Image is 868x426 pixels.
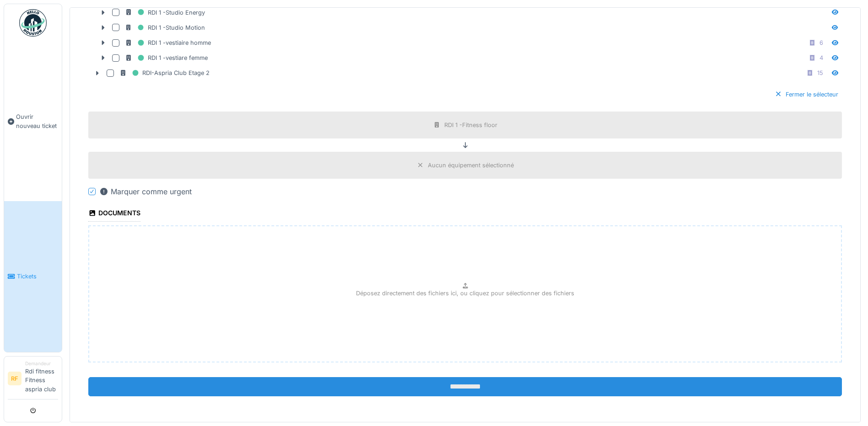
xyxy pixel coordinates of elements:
[99,186,192,197] div: Marquer comme urgent
[119,67,210,79] div: RDI-Aspria Club Etage 2
[19,9,47,37] img: Badge_color-CXgf-gQk.svg
[819,38,823,47] div: 6
[8,372,22,385] li: RF
[25,360,58,397] li: Rdi fitness Fitness aspria club
[428,161,514,170] div: Aucun équipement sélectionné
[25,360,58,367] div: Demandeur
[819,53,823,62] div: 4
[8,360,58,399] a: RF DemandeurRdi fitness Fitness aspria club
[444,121,497,129] div: RDI 1 -Fitness floor
[88,206,140,222] div: Documents
[125,37,211,48] div: RDI 1 -vestiaire homme
[4,42,62,201] a: Ouvrir nouveau ticket
[125,22,205,33] div: RDI 1 -Studio Motion
[771,88,842,101] div: Fermer le sélecteur
[17,272,58,281] span: Tickets
[125,52,208,64] div: RDI 1 -vestiare femme
[4,201,62,352] a: Tickets
[817,69,823,77] div: 15
[125,7,205,18] div: RDI 1 -Studio Energy
[356,289,574,298] p: Déposez directement des fichiers ici, ou cliquez pour sélectionner des fichiers
[16,112,58,130] span: Ouvrir nouveau ticket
